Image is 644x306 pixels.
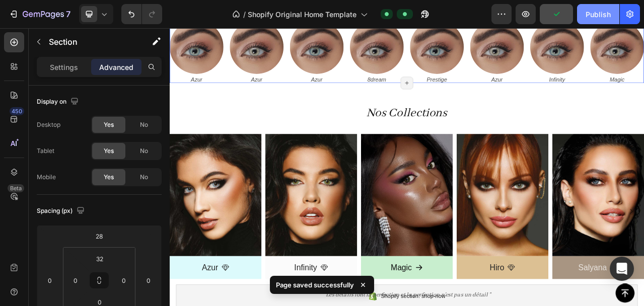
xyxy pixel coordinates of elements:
[37,120,60,129] div: Desktop
[37,204,87,218] div: Spacing (px)
[140,146,148,156] span: No
[37,173,56,182] div: Mobile
[460,59,527,72] p: Infinity
[89,228,109,244] input: 28
[487,135,604,290] img: gempages_539241407496324092-5cd01b96-3925-4248-9259-91e4c6660ef2.jpg
[104,146,114,156] span: Yes
[8,225,24,242] button: Carousel Back Arrow
[37,146,54,156] div: Tablet
[170,28,644,306] iframe: Design area
[104,120,114,129] span: Yes
[243,9,246,20] span: /
[231,59,297,72] p: 8dream
[141,273,156,288] input: 0
[4,4,75,24] button: 7
[1,98,603,119] p: Nos Collections
[37,95,81,109] div: Display on
[577,4,619,24] button: Publish
[248,9,356,20] span: Shopify Original Home Template
[90,251,110,266] input: 2xl
[68,273,83,288] input: 0px
[8,184,24,192] div: Beta
[116,273,131,288] input: 0px
[537,59,603,72] p: Magic
[104,173,114,182] span: Yes
[384,59,450,72] p: Azur
[66,8,70,20] p: 7
[244,135,361,290] img: fit_1_7eab6e38-dfcc-44ee-b155-178eba683379.jpg
[586,9,611,20] div: Publish
[122,135,239,290] img: gempages_539241407496324092-f037b8a2-0692-4066-8f44-d8d6bbd76277.jpg
[99,62,133,72] p: Advanced
[42,273,57,288] input: 0
[276,280,354,290] p: Page saved successfully
[307,59,374,72] p: Prestige
[580,225,596,242] button: Carousel Next Arrow
[366,135,482,290] img: gempages_539241407496324092-4c1375e7-0f2e-4abe-8543-66e7fae6af12.jpg
[154,59,221,72] p: Azur
[78,59,144,72] p: Azur
[121,4,162,24] div: Undo/Redo
[10,107,24,115] div: 450
[610,257,634,281] div: Open Intercom Messenger
[140,173,148,182] span: No
[50,62,78,72] p: Settings
[49,36,131,48] p: Section
[140,120,148,129] span: No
